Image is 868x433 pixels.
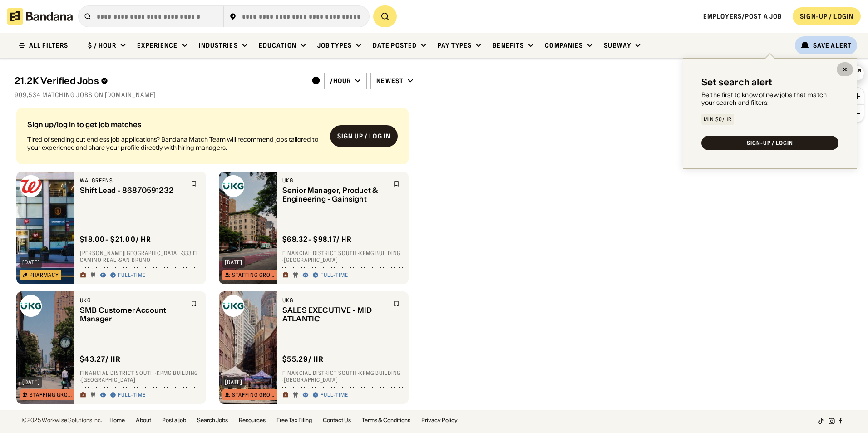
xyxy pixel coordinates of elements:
div: Be the first to know of new jobs that match your search and filters: [701,91,838,107]
div: Min $0/hr [704,117,732,122]
div: Subway [604,41,631,49]
div: Staffing Group [30,392,74,398]
a: Post a job [162,418,186,423]
a: Privacy Policy [421,418,458,423]
div: SALES EXECUTIVE - MID ATLANTIC [282,306,388,323]
div: Financial District South · KPMG Building · [GEOGRAPHIC_DATA] [282,369,403,384]
div: UKG [282,297,388,304]
a: Free Tax Filing [276,418,312,423]
div: Pharmacy [30,272,59,278]
div: grid [15,104,419,410]
img: Bandana logotype [7,8,73,25]
div: SMB Customer Account Manager [80,306,185,323]
div: UKG [80,297,185,304]
div: /hour [330,77,351,85]
div: 21.2K Verified Jobs [15,75,304,86]
div: Job Types [317,41,352,49]
div: ALL FILTERS [29,42,68,49]
div: Set search alert [701,77,772,88]
div: Experience [137,41,178,49]
div: [PERSON_NAME][GEOGRAPHIC_DATA] · 333 El Camino Real · San Bruno [80,250,201,264]
div: Full-time [118,272,146,279]
div: Benefits [493,41,524,49]
div: Shift Lead - 86870591232 [80,186,185,195]
img: UKG logo [20,295,42,317]
div: Save Alert [813,41,852,49]
div: $ 43.27 / hr [80,354,121,364]
div: $ 55.29 / hr [282,354,324,364]
a: Search Jobs [197,418,228,423]
img: Walgreens logo [20,175,42,197]
div: Financial District South · KPMG Building · [GEOGRAPHIC_DATA] [282,250,403,264]
div: Education [259,41,296,49]
div: [DATE] [225,260,242,265]
div: Companies [545,41,583,49]
a: About [136,418,151,423]
div: Staffing Group [232,392,277,398]
div: Senior Manager, Product & Engineering - Gainsight [282,186,388,203]
div: UKG [282,177,388,184]
img: UKG logo [222,175,244,197]
div: [DATE] [22,260,40,265]
div: Date Posted [373,41,417,49]
div: $ 18.00 - $21.00 / hr [80,235,151,244]
div: Industries [199,41,238,49]
div: $ / hour [88,41,116,49]
div: © 2025 Workwise Solutions Inc. [22,418,102,423]
div: $ 68.32 - $98.17 / hr [282,235,352,244]
div: 909,534 matching jobs on [DOMAIN_NAME] [15,91,419,99]
div: [DATE] [22,379,40,385]
a: Contact Us [323,418,351,423]
div: [DATE] [225,379,242,385]
a: Resources [239,418,266,423]
div: Financial District South · KPMG Building · [GEOGRAPHIC_DATA] [80,369,201,384]
a: Terms & Conditions [362,418,410,423]
div: Pay Types [438,41,472,49]
div: Walgreens [80,177,185,184]
div: SIGN-UP / LOGIN [747,140,793,146]
div: Newest [376,77,404,85]
a: Employers/Post a job [703,12,782,20]
div: SIGN-UP / LOGIN [800,12,853,20]
div: Sign up/log in to get job matches [27,121,323,128]
div: Tired of sending out endless job applications? Bandana Match Team will recommend jobs tailored to... [27,135,323,152]
div: Full-time [321,392,348,399]
div: Full-time [118,392,146,399]
div: Sign up / Log in [337,132,390,140]
a: Home [109,418,125,423]
div: Staffing Group [232,272,277,278]
img: UKG logo [222,295,244,317]
div: Full-time [321,272,348,279]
